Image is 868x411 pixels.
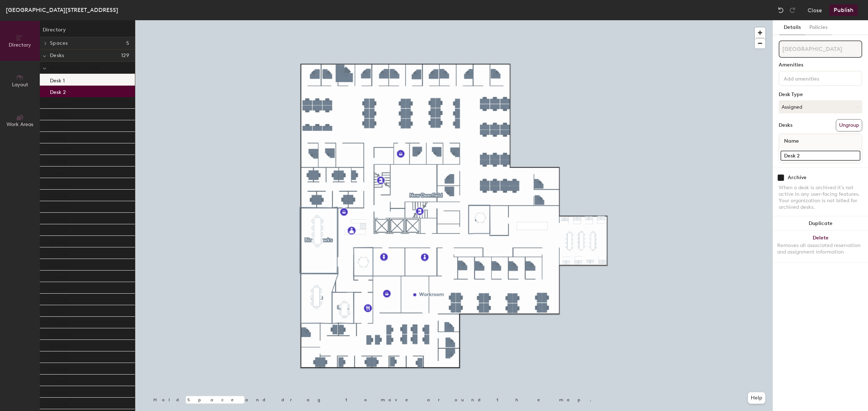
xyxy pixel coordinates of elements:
[40,26,135,37] h1: Directory
[780,135,803,148] span: Name
[777,242,864,255] div: Removes all associated reservation and assignment information
[7,121,33,127] span: Work Areas
[126,40,129,46] span: 5
[50,179,68,188] p: Desk 10
[50,191,67,199] p: Desk 11
[50,65,101,72] span: [GEOGRAPHIC_DATA]
[779,20,805,35] button: Details
[50,145,65,153] p: Desk 7
[50,237,68,246] p: Desk 15
[808,4,822,16] button: Close
[782,74,847,82] input: Add amenities
[50,341,69,350] p: Desk 24
[50,203,68,211] p: Desk 12
[777,7,784,14] img: Undo
[788,175,807,181] div: Archive
[50,307,68,315] p: Desk 21
[50,40,68,46] span: Spaces
[829,4,858,16] button: Publish
[50,53,64,59] span: Desks
[12,82,28,88] span: Layout
[50,388,69,396] p: Desk 28
[779,62,862,68] div: Amenities
[50,364,69,373] p: Desk 26
[50,249,68,257] p: Desk 16
[773,231,868,263] button: DeleteRemoves all associated reservation and assignment information
[748,392,765,404] button: Help
[50,133,66,142] p: Desk 6
[50,295,69,303] p: Desk 20
[50,99,66,107] p: Desk 3
[9,42,31,48] span: Directory
[50,214,68,222] p: Desk 13
[789,7,796,14] img: Redo
[50,284,68,292] p: Desk 19
[50,260,67,269] p: Desk 17
[779,185,862,211] div: When a desk is archived it's not active in any user-facing features. Your organization is not bil...
[50,168,66,176] p: Desk 9
[805,20,832,35] button: Policies
[6,5,118,14] div: [GEOGRAPHIC_DATA][STREET_ADDRESS]
[780,151,860,161] input: Unnamed desk
[50,318,69,326] p: Desk 22
[50,110,66,118] p: Desk 4
[836,119,862,131] button: Ungroup
[121,53,129,59] span: 129
[50,330,69,338] p: Desk 23
[50,399,69,407] p: Desk 29
[50,353,69,361] p: Desk 25
[50,122,66,130] p: Desk 5
[50,376,68,384] p: Desk 27
[50,87,66,95] p: Desk 2
[779,92,862,98] div: Desk Type
[50,226,68,234] p: Desk 14
[773,216,868,231] button: Duplicate
[50,75,65,84] p: Desk 1
[50,272,68,280] p: Desk 18
[779,122,792,128] div: Desks
[779,100,862,113] button: Assigned
[50,156,66,165] p: Desk 8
